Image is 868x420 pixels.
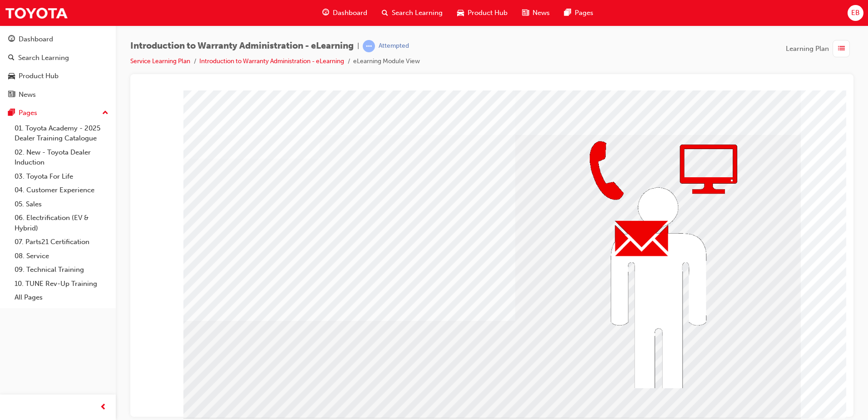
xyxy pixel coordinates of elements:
[4,105,112,121] button: Pages
[11,263,112,277] a: 09. Technical Training
[357,41,359,51] span: |
[392,8,443,18] span: Search Learning
[11,290,112,305] a: All Pages
[457,7,464,19] span: car-icon
[851,8,860,18] span: EB
[8,54,15,62] span: search-icon
[5,3,68,23] img: Trak
[333,8,367,18] span: Dashboard
[19,90,36,100] div: News
[375,4,450,22] a: search-iconSearch Learning
[4,68,112,85] a: Product Hub
[4,29,112,105] button: DashboardSearch LearningProduct HubNews
[11,211,112,235] a: 06. Electrification (EV & Hybrid)
[130,41,354,51] span: Introduction to Warranty Administration - eLearning
[8,72,15,80] span: car-icon
[848,5,863,21] button: EB
[353,56,420,67] li: eLearning Module View
[11,170,112,184] a: 03. Toyota For Life
[102,107,108,119] span: up-icon
[11,249,112,263] a: 08. Service
[19,108,37,118] div: Pages
[11,121,112,145] a: 01. Toyota Academy - 2025 Dealer Training Catalogue
[564,7,571,19] span: pages-icon
[4,86,112,103] a: News
[19,34,53,45] div: Dashboard
[557,4,601,22] a: pages-iconPages
[379,42,409,50] div: Attempted
[786,44,829,54] span: Learning Plan
[363,40,375,52] span: learningRecordVerb_ATTEMPT-icon
[100,402,107,413] span: prev-icon
[468,8,508,18] span: Product Hub
[11,183,112,197] a: 04. Customer Experience
[4,50,112,66] a: Search Learning
[522,7,529,19] span: news-icon
[199,57,344,65] a: Introduction to Warranty Administration - eLearning
[8,35,15,44] span: guage-icon
[19,71,59,81] div: Product Hub
[4,31,112,48] a: Dashboard
[315,4,375,22] a: guage-iconDashboard
[838,43,845,55] span: list-icon
[11,235,112,249] a: 07. Parts21 Certification
[8,109,15,117] span: pages-icon
[382,7,388,19] span: search-icon
[575,8,593,18] span: Pages
[450,4,515,22] a: car-iconProduct Hub
[515,4,557,22] a: news-iconNews
[322,7,329,19] span: guage-icon
[18,53,69,63] div: Search Learning
[533,8,550,18] span: News
[130,57,190,65] a: Service Learning Plan
[11,277,112,291] a: 10. TUNE Rev-Up Training
[8,91,15,99] span: news-icon
[786,40,853,57] button: Learning Plan
[11,197,112,211] a: 05. Sales
[11,145,112,170] a: 02. New - Toyota Dealer Induction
